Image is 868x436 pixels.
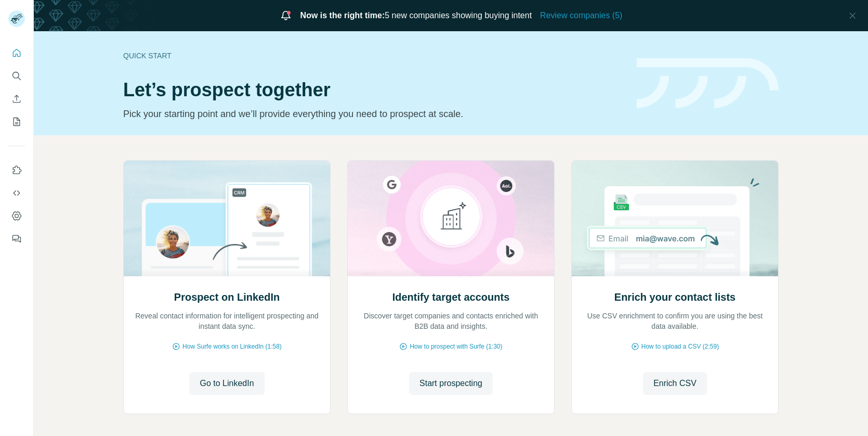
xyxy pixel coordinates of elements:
button: Go to LinkedIn [189,372,264,395]
button: Start prospecting [409,372,493,395]
h1: Let’s prospect together [123,80,624,100]
p: Pick your starting point and we’ll provide everything you need to prospect at scale. [123,107,624,121]
button: Quick start [8,44,25,62]
button: Enrich CSV [643,372,707,395]
img: Identify target accounts [347,161,555,276]
button: Dashboard [8,207,25,225]
span: Start prospecting [419,377,482,390]
button: Review companies (5) [540,9,622,22]
button: Search [8,67,25,85]
span: How Surfe works on LinkedIn (1:58) [182,342,282,351]
p: Reveal contact information for intelligent prospecting and instant data sync. [134,311,320,331]
span: Go to LinkedIn [200,377,254,390]
button: My lists [8,112,25,131]
img: banner [637,58,779,109]
button: Enrich CSV [8,89,25,108]
p: Discover target companies and contacts enriched with B2B data and insights. [358,311,544,331]
h2: Enrich your contact lists [614,290,735,304]
span: Enrich CSV [653,377,696,390]
span: How to prospect with Surfe (1:30) [410,342,502,351]
p: Use CSV enrichment to confirm you are using the best data available. [582,311,768,331]
div: Quick start [123,50,624,61]
img: Enrich your contact lists [571,161,779,276]
button: Use Surfe on LinkedIn [8,161,25,179]
h2: Prospect on LinkedIn [174,290,280,304]
span: Now is the right time: [300,11,385,20]
h2: Identify target accounts [392,290,510,304]
span: How to upload a CSV (2:59) [641,342,719,351]
img: Prospect on LinkedIn [123,161,331,276]
button: Use Surfe API [8,184,25,202]
span: 5 new companies showing buying intent [300,9,532,22]
button: Feedback [8,229,25,248]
